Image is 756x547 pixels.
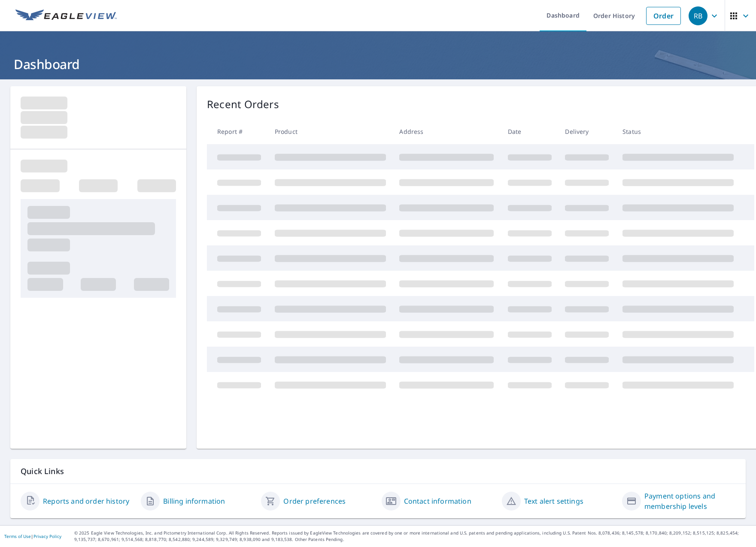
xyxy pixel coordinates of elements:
[4,534,61,539] p: |
[558,119,616,144] th: Delivery
[524,496,583,506] a: Text alert settings
[283,496,346,506] a: Order preferences
[392,119,501,144] th: Address
[207,119,268,144] th: Report #
[644,491,735,511] a: Payment options and membership levels
[33,533,61,539] a: Privacy Policy
[501,119,559,144] th: Date
[21,466,735,477] p: Quick Links
[646,7,681,25] a: Order
[268,119,393,144] th: Product
[404,496,471,506] a: Contact information
[207,97,279,112] p: Recent Orders
[10,55,746,73] h1: Dashboard
[689,6,707,25] div: RB
[4,533,31,539] a: Terms of Use
[74,530,752,543] p: © 2025 Eagle View Technologies, Inc. and Pictometry International Corp. All Rights Reserved. Repo...
[15,9,117,22] img: EV Logo
[163,496,225,506] a: Billing information
[43,496,129,506] a: Reports and order history
[616,119,741,144] th: Status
